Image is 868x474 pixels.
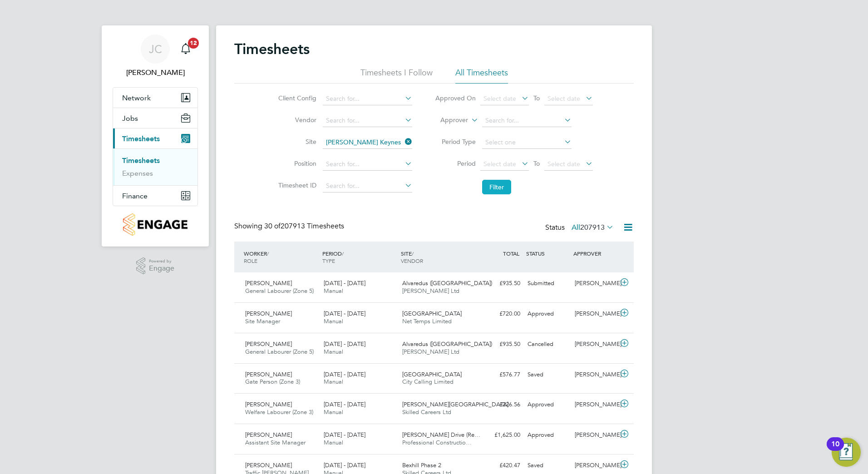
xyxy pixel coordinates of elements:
[580,223,605,232] span: 207913
[399,245,477,269] div: SITE
[245,287,314,295] span: General Labourer (Zone 5)
[267,250,269,257] span: /
[324,400,365,408] span: [DATE] - [DATE]
[402,408,451,416] span: Skilled Careers Ltd
[122,94,151,102] span: Network
[571,397,618,412] div: [PERSON_NAME]
[102,25,209,247] nav: Main navigation
[113,88,197,108] button: Network
[188,38,199,49] span: 12
[245,408,313,416] span: Welfare Labourer (Zone 3)
[136,257,175,275] a: Powered byEngage
[323,158,412,171] input: Search for...
[571,337,618,352] div: [PERSON_NAME]
[264,222,281,231] span: 30 of
[276,159,316,168] label: Position
[324,461,365,469] span: [DATE] - [DATE]
[402,340,492,348] span: Alvaredus ([GEOGRAPHIC_DATA])
[122,169,153,178] a: Expenses
[324,439,343,446] span: Manual
[276,116,316,124] label: Vendor
[524,337,571,352] div: Cancelled
[402,370,462,378] span: [GEOGRAPHIC_DATA]
[324,287,343,295] span: Manual
[832,438,861,467] button: Open Resource Center, 10 new notifications
[435,138,476,146] label: Period Type
[412,250,414,257] span: /
[122,114,138,123] span: Jobs
[482,114,572,127] input: Search for...
[402,279,492,287] span: Alvaredus ([GEOGRAPHIC_DATA])
[245,370,292,378] span: [PERSON_NAME]
[324,310,365,317] span: [DATE] - [DATE]
[322,257,335,264] span: TYPE
[324,340,365,348] span: [DATE] - [DATE]
[477,337,524,352] div: £935.50
[571,458,618,473] div: [PERSON_NAME]
[402,310,462,317] span: [GEOGRAPHIC_DATA]
[483,94,516,103] span: Select date
[831,444,839,456] div: 10
[402,287,459,295] span: [PERSON_NAME] Ltd
[276,138,316,146] label: Site
[149,265,174,272] span: Engage
[245,439,306,446] span: Assistant Site Manager
[524,458,571,473] div: Saved
[524,306,571,321] div: Approved
[435,159,476,168] label: Period
[113,148,197,185] div: Timesheets
[245,310,292,317] span: [PERSON_NAME]
[122,156,160,165] a: Timesheets
[401,257,423,264] span: VENDOR
[245,461,292,469] span: [PERSON_NAME]
[276,181,316,189] label: Timesheet ID
[323,114,412,127] input: Search for...
[524,428,571,443] div: Approved
[402,439,472,446] span: Professional Constructio…
[571,276,618,291] div: [PERSON_NAME]
[427,116,468,125] label: Approver
[531,92,542,104] span: To
[324,348,343,355] span: Manual
[149,43,162,55] span: JC
[245,317,280,325] span: Site Manager
[477,428,524,443] div: £1,625.00
[524,276,571,291] div: Submitted
[264,222,344,231] span: 207913 Timesheets
[477,367,524,382] div: £576.77
[483,160,516,168] span: Select date
[245,348,314,355] span: General Labourer (Zone 5)
[402,378,454,385] span: City Calling Limited
[482,180,511,194] button: Filter
[571,306,618,321] div: [PERSON_NAME]
[113,35,198,78] a: JC[PERSON_NAME]
[503,250,519,257] span: TOTAL
[402,400,508,408] span: [PERSON_NAME][GEOGRAPHIC_DATA]
[177,35,195,64] a: 12
[245,279,292,287] span: [PERSON_NAME]
[571,367,618,382] div: [PERSON_NAME]
[245,340,292,348] span: [PERSON_NAME]
[276,94,316,102] label: Client Config
[572,223,614,232] label: All
[245,431,292,439] span: [PERSON_NAME]
[477,276,524,291] div: £935.50
[113,213,198,236] a: Go to home page
[524,245,571,262] div: STATUS
[323,136,412,149] input: Search for...
[342,250,344,257] span: /
[455,67,508,84] li: All Timesheets
[323,180,412,193] input: Search for...
[435,94,476,102] label: Approved On
[122,134,160,143] span: Timesheets
[244,257,257,264] span: ROLE
[234,40,310,58] h2: Timesheets
[545,222,616,234] div: Status
[477,397,524,412] div: £226.56
[113,67,198,78] span: Jack Capon
[123,213,187,236] img: countryside-properties-logo-retina.png
[402,431,480,439] span: [PERSON_NAME] Drive (Re…
[571,428,618,443] div: [PERSON_NAME]
[122,192,148,200] span: Finance
[531,158,542,169] span: To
